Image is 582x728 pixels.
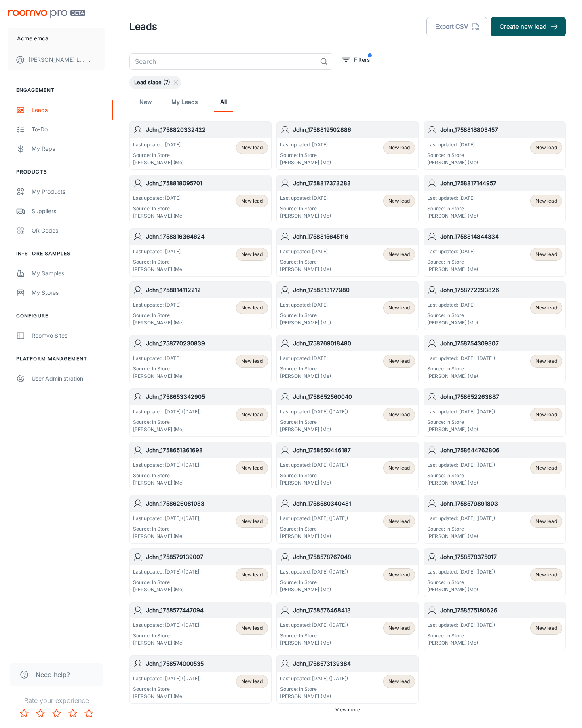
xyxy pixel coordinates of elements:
span: New lead [536,358,557,365]
p: [PERSON_NAME] (Me) [427,533,495,540]
a: New [136,92,155,112]
p: Source: In Store [280,365,331,372]
p: Last updated: [DATE] ([DATE]) [427,515,495,522]
a: John_1758818095701Last updated: [DATE]Source: In Store[PERSON_NAME] (Me)New lead [129,175,272,223]
span: New lead [388,358,410,365]
p: [PERSON_NAME] (Me) [280,266,331,273]
button: filter [340,53,372,66]
p: Last updated: [DATE] ([DATE]) [280,515,348,522]
p: [PERSON_NAME] (Me) [133,693,201,700]
span: New lead [536,624,557,632]
p: Source: In Store [280,525,348,533]
span: New lead [388,624,410,632]
span: New lead [388,197,410,205]
h6: John_1758820332422 [146,125,268,134]
button: Rate 3 star [48,705,65,722]
p: [PERSON_NAME] (Me) [133,479,201,487]
p: Source: In Store [133,632,201,639]
span: New lead [536,144,557,151]
span: New lead [241,411,263,418]
p: Last updated: [DATE] [133,141,184,148]
p: Source: In Store [280,472,348,479]
p: Last updated: [DATE] [427,195,478,202]
h6: John_1758650446187 [293,446,415,455]
p: Last updated: [DATE] ([DATE]) [427,355,495,362]
p: Last updated: [DATE] ([DATE]) [280,461,348,469]
h6: John_1758754309307 [440,339,562,348]
h1: Leads [129,19,157,34]
h6: John_1758770230839 [146,339,268,348]
h6: John_1758574000535 [146,659,268,668]
h6: John_1758578375017 [440,552,562,561]
p: Source: In Store [427,258,478,266]
p: Source: In Store [133,312,184,319]
a: John_1758813177980Last updated: [DATE]Source: In Store[PERSON_NAME] (Me)New lead [276,281,419,330]
div: QR Codes [32,226,105,235]
div: User Administration [32,374,105,383]
h6: John_1758577447094 [146,606,268,615]
span: New lead [241,518,263,525]
h6: John_1758652560040 [293,392,415,401]
p: [PERSON_NAME] (Me) [427,266,478,273]
p: [PERSON_NAME] (Me) [133,319,184,326]
p: Source: In Store [427,525,495,533]
p: [PERSON_NAME] (Me) [427,586,495,593]
p: Source: In Store [427,152,478,159]
p: Source: In Store [427,472,495,479]
span: New lead [241,678,263,685]
button: Create new lead [491,17,566,36]
p: Last updated: [DATE] ([DATE]) [427,461,495,469]
a: John_1758576468413Last updated: [DATE] ([DATE])Source: In Store[PERSON_NAME] (Me)New lead [276,602,419,650]
p: Last updated: [DATE] ([DATE]) [427,568,495,576]
p: Source: In Store [280,419,348,426]
p: Source: In Store [280,579,348,586]
p: Source: In Store [280,686,348,693]
button: Acme emca [8,28,105,49]
p: Source: In Store [133,579,201,586]
p: Last updated: [DATE] ([DATE]) [133,408,201,415]
a: John_1758769018480Last updated: [DATE]Source: In Store[PERSON_NAME] (Me)New lead [276,335,419,383]
span: New lead [388,678,410,685]
h6: John_1758580340481 [293,499,415,508]
a: John_1758579139007Last updated: [DATE] ([DATE])Source: In Store[PERSON_NAME] (Me)New lead [129,548,272,597]
h6: John_1758578767048 [293,552,415,561]
a: John_1758754309307Last updated: [DATE] ([DATE])Source: In Store[PERSON_NAME] (Me)New lead [424,335,566,383]
a: John_1758580340481Last updated: [DATE] ([DATE])Source: In Store[PERSON_NAME] (Me)New lead [276,495,419,544]
p: Source: In Store [427,632,495,639]
span: New lead [241,571,263,578]
h6: John_1758626081033 [146,499,268,508]
p: Last updated: [DATE] [133,248,184,255]
a: John_1758820332422Last updated: [DATE]Source: In Store[PERSON_NAME] (Me)New lead [129,121,272,170]
a: John_1758818803457Last updated: [DATE]Source: In Store[PERSON_NAME] (Me)New lead [424,121,566,170]
h6: John_1758815645116 [293,232,415,241]
a: John_1758772293826Last updated: [DATE]Source: In Store[PERSON_NAME] (Me)New lead [424,281,566,330]
p: Source: In Store [133,365,184,372]
p: Last updated: [DATE] ([DATE]) [280,675,348,682]
p: [PERSON_NAME] (Me) [133,372,184,380]
p: [PERSON_NAME] (Me) [133,266,184,273]
p: [PERSON_NAME] (Me) [427,319,478,326]
p: [PERSON_NAME] (Me) [280,212,331,220]
p: Last updated: [DATE] [427,301,478,309]
h6: John_1758772293826 [440,286,562,294]
p: Source: In Store [133,472,201,479]
span: New lead [388,304,410,311]
a: John_1758575180626Last updated: [DATE] ([DATE])Source: In Store[PERSON_NAME] (Me)New lead [424,602,566,650]
p: [PERSON_NAME] (Me) [280,372,331,380]
span: New lead [241,304,263,311]
a: John_1758579891803Last updated: [DATE] ([DATE])Source: In Store[PERSON_NAME] (Me)New lead [424,495,566,544]
a: John_1758652560040Last updated: [DATE] ([DATE])Source: In Store[PERSON_NAME] (Me)New lead [276,388,419,437]
p: Source: In Store [133,686,201,693]
a: John_1758814112212Last updated: [DATE]Source: In Store[PERSON_NAME] (Me)New lead [129,281,272,330]
p: Source: In Store [427,579,495,586]
h6: John_1758769018480 [293,339,415,348]
p: Source: In Store [280,152,331,159]
h6: John_1758819502886 [293,125,415,134]
button: Rate 4 star [65,705,81,722]
a: John_1758816364624Last updated: [DATE]Source: In Store[PERSON_NAME] (Me)New lead [129,228,272,277]
span: Lead stage (7) [129,78,175,87]
p: [PERSON_NAME] (Me) [280,639,348,647]
div: My Stores [32,288,105,297]
h6: John_1758579139007 [146,552,268,561]
button: Export CSV [426,17,487,36]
